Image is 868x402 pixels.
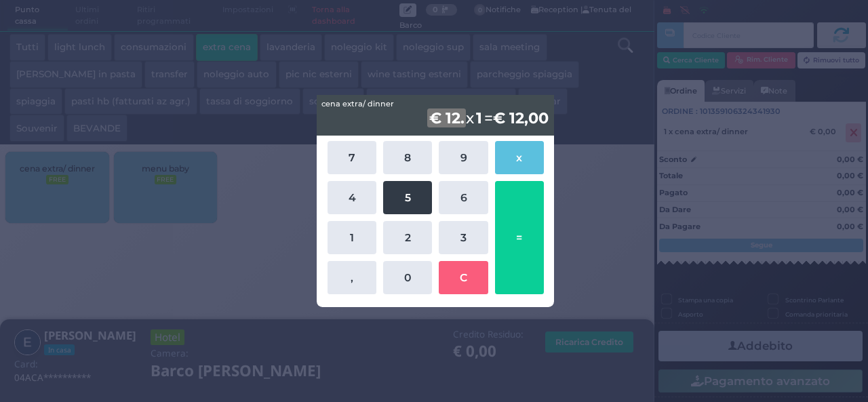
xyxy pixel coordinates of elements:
button: 8 [383,141,432,174]
b: 1 [474,108,484,127]
button: 3 [439,221,488,254]
button: 2 [383,221,432,254]
button: = [495,181,544,294]
button: x [495,141,544,174]
button: 4 [328,181,376,214]
button: 1 [328,221,376,254]
div: x = [317,95,554,136]
button: , [328,261,376,294]
button: 9 [439,141,488,174]
b: € 12. [427,108,467,127]
button: 6 [439,181,488,214]
span: cena extra/ dinner [321,98,394,110]
b: € 12,00 [493,108,549,127]
button: 0 [383,261,432,294]
button: 5 [383,181,432,214]
button: 7 [328,141,376,174]
button: C [439,261,488,294]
